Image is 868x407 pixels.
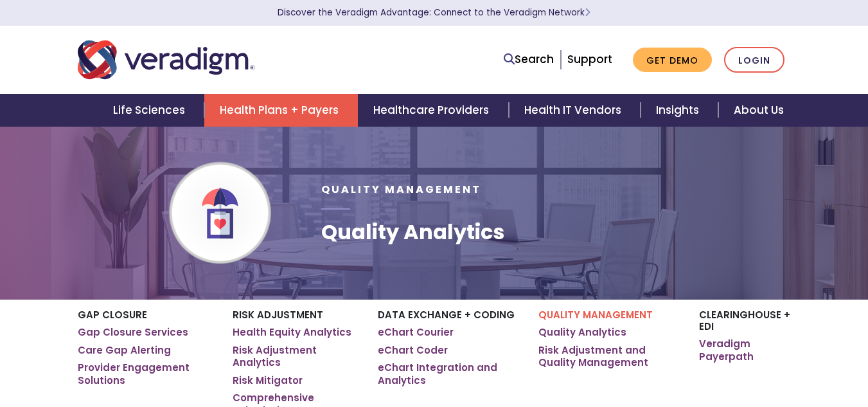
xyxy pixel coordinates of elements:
a: Support [567,51,612,67]
a: Health Equity Analytics [233,326,351,339]
a: Quality Analytics [538,326,626,339]
a: Health Plans + Payers [204,94,358,127]
a: Get Demo [633,48,712,73]
a: Risk Mitigator [233,374,303,387]
a: About Us [718,94,799,127]
a: eChart Integration and Analytics [378,361,519,386]
a: Provider Engagement Solutions [78,361,214,386]
a: eChart Courier [378,326,454,339]
a: Login [724,47,784,73]
h1: Quality Analytics [321,220,504,244]
span: Quality Management [321,182,481,197]
a: Life Sciences [98,94,204,127]
a: Search [504,51,554,68]
img: Veradigm logo [78,39,254,81]
a: eChart Coder [378,344,448,357]
a: Healthcare Providers [358,94,508,127]
a: Health IT Vendors [509,94,641,127]
a: Veradigm Payerpath [699,338,790,363]
a: Risk Adjustment and Quality Management [538,344,680,369]
a: Discover the Veradigm Advantage: Connect to the Veradigm NetworkLearn More [278,6,590,19]
span: Learn More [585,6,590,19]
a: Gap Closure Services [78,326,188,339]
a: Care Gap Alerting [78,344,171,357]
a: Risk Adjustment Analytics [233,344,359,369]
a: Insights [641,94,718,127]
